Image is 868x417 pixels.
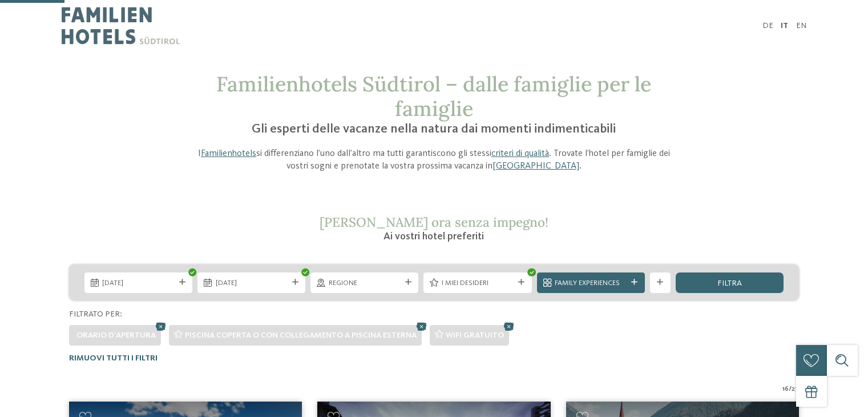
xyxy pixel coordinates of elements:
span: Familienhotels Südtirol – dalle famiglie per le famiglie [216,71,651,122]
span: WiFi gratuito [446,331,504,339]
span: I miei desideri [442,278,514,288]
span: 16 [782,384,789,394]
p: I si differenziano l’uno dall’altro ma tutti garantiscono gli stessi . Trovate l’hotel per famigl... [190,147,679,173]
a: IT [781,22,788,30]
a: EN [796,22,806,30]
span: Ai vostri hotel preferiti [383,231,484,242]
span: [DATE] [102,278,174,288]
span: filtra [717,279,742,287]
span: Rimuovi tutti i filtri [69,354,158,362]
a: [GEOGRAPHIC_DATA] [492,162,579,171]
span: 27 [792,384,799,394]
span: Gli esperti delle vacanze nella natura dai momenti indimenticabili [252,123,616,135]
a: criteri di qualità [491,149,549,158]
span: / [789,384,792,394]
span: Orario d'apertura [76,331,156,339]
span: Piscina coperta o con collegamento a piscina esterna [185,331,417,339]
span: Regione [329,278,401,288]
a: DE [762,22,773,30]
span: Filtrato per: [69,310,122,318]
span: [PERSON_NAME] ora senza impegno! [320,214,548,230]
a: Familienhotels [201,149,256,158]
span: Family Experiences [555,278,627,288]
span: [DATE] [216,278,288,288]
